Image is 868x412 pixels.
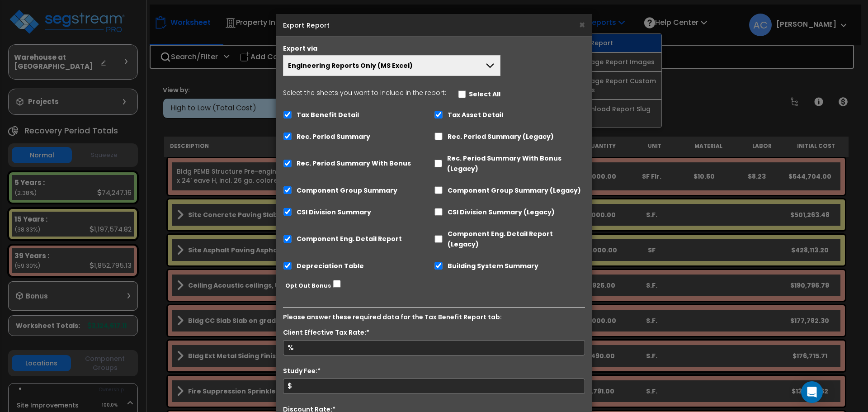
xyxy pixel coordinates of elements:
[448,110,503,120] label: Tax Asset Detail
[448,132,554,142] label: Rec. Period Summary (Legacy)
[283,327,369,338] label: Client Effective Tax Rate:*
[448,261,538,271] label: Building System Summary
[283,44,317,53] label: Export via
[297,110,359,120] label: Tax Benefit Detail
[297,207,371,218] label: CSI Division Summary
[448,229,585,250] label: Component Eng. Detail Report (Legacy)
[448,185,581,196] label: Component Group Summary (Legacy)
[283,366,321,376] label: Study Fee:*
[447,153,585,174] label: Rec. Period Summary With Bonus (Legacy)
[297,185,397,196] label: Component Group Summary
[283,55,500,76] button: Engineering Reports Only (MS Excel)
[285,280,331,291] label: Opt Out Bonus
[283,88,446,99] p: Select the sheets you want to include in the report:
[288,381,292,391] span: $
[458,90,467,98] input: Select the sheets you want to include in the report:Select All
[297,158,411,169] label: Rec. Period Summary With Bonus
[283,21,585,30] h5: Export Report
[283,312,585,323] p: Please answer these required data for the Tax Benefit Report tab:
[448,207,555,218] label: CSI Division Summary (Legacy)
[297,132,370,142] label: Rec. Period Summary
[288,342,294,353] span: %
[297,261,364,271] label: Depreciation Table
[579,20,585,29] button: ×
[469,89,500,99] label: Select All
[801,381,823,403] div: Open Intercom Messenger
[297,234,402,244] label: Component Eng. Detail Report
[288,61,413,70] span: Engineering Reports Only (MS Excel)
